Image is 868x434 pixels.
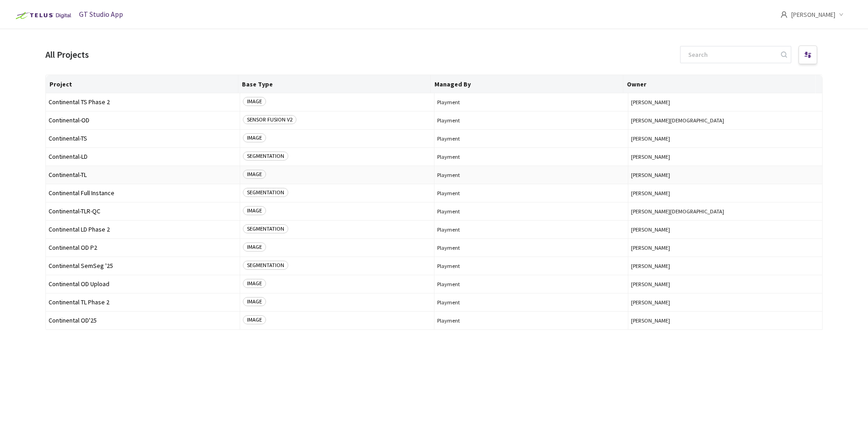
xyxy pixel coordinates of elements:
button: [PERSON_NAME] [631,244,819,251]
button: [PERSON_NAME] [631,190,819,197]
span: IMAGE [243,170,266,179]
span: SEGMENTATION [243,224,288,233]
button: [PERSON_NAME] [631,153,819,160]
span: GT Studio App [79,10,123,19]
span: Playment [437,135,626,142]
span: Continental-TLR-QC [49,208,237,215]
span: Continental-TL [49,172,237,178]
span: IMAGE [243,297,266,306]
span: IMAGE [243,315,266,324]
span: IMAGE [243,206,266,215]
span: Playment [437,208,626,215]
span: IMAGE [243,242,266,252]
span: Continental-OD [49,117,237,124]
th: Project [46,75,238,93]
button: [PERSON_NAME] [631,135,819,142]
span: Playment [437,226,626,233]
span: Playment [437,299,626,306]
div: All Projects [45,48,89,61]
span: SEGMENTATION [243,261,288,270]
span: IMAGE [243,97,266,106]
span: Continental OD P2 [49,244,237,251]
span: Playment [437,281,626,288]
span: Playment [437,190,626,197]
span: Continental OD'25 [49,317,237,324]
span: SEGMENTATION [243,151,288,161]
span: Playment [437,172,626,178]
span: IMAGE [243,279,266,288]
span: down [839,12,843,17]
span: Playment [437,244,626,251]
button: [PERSON_NAME][DEMOGRAPHIC_DATA] [631,117,819,124]
span: SENSOR FUSION V2 [243,115,296,124]
span: Playment [437,99,626,106]
span: Playment [437,262,626,269]
span: Continental TS Phase 2 [49,99,237,106]
button: [PERSON_NAME] [631,299,819,306]
span: IMAGE [243,133,266,142]
input: Search [683,46,779,63]
button: [PERSON_NAME][DEMOGRAPHIC_DATA] [631,208,819,215]
span: Continental SemSeg '25 [49,262,237,269]
button: [PERSON_NAME] [631,281,819,288]
button: [PERSON_NAME] [631,226,819,233]
span: Continental Full Instance [49,190,237,197]
span: Continental-LD [49,153,237,160]
span: Playment [437,317,626,324]
button: [PERSON_NAME] [631,172,819,178]
span: Playment [437,153,626,160]
span: SEGMENTATION [243,188,288,197]
span: Continental OD Upload [49,281,237,288]
img: Telus [11,8,74,23]
span: user [780,11,788,18]
button: [PERSON_NAME] [631,262,819,269]
th: Owner [623,75,816,93]
button: [PERSON_NAME] [631,317,819,324]
span: Continental LD Phase 2 [49,226,237,233]
th: Managed By [431,75,623,93]
button: [PERSON_NAME] [631,99,819,106]
span: Playment [437,117,626,124]
span: Continental-TS [49,135,237,142]
span: Continental TL Phase 2 [49,299,237,306]
th: Base Type [238,75,431,93]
